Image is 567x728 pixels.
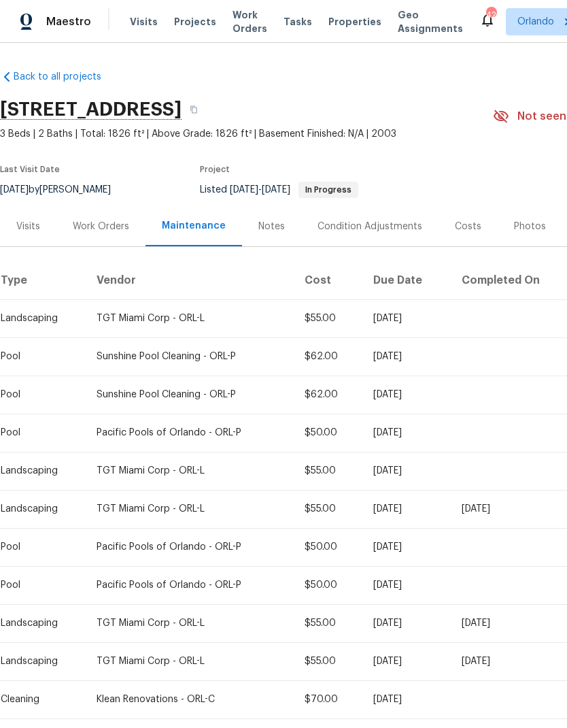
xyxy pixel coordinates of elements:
span: Properties [328,15,381,29]
div: [DATE] [373,312,440,325]
th: Vendor [86,261,294,299]
span: Work Orders [233,8,267,35]
span: Project [200,165,230,173]
div: [DATE] [373,693,440,706]
div: Pool [1,426,75,440]
div: [DATE] [373,464,440,478]
span: [DATE] [262,185,290,195]
div: [DATE] [373,502,440,516]
button: Copy Address [182,97,206,122]
th: Cost [294,261,362,299]
div: [DATE] [373,616,440,630]
div: [DATE] [373,655,440,668]
div: [DATE] [462,655,565,668]
span: Tasks [283,17,312,27]
span: Projects [174,15,216,29]
div: [DATE] [462,502,565,516]
span: Listed [200,185,358,195]
div: $55.00 [305,312,351,325]
div: Notes [258,220,285,233]
span: Maestro [46,15,91,29]
div: $55.00 [305,616,351,630]
div: Pool [1,388,75,401]
div: $50.00 [305,426,351,440]
div: Klean Renovations - ORL-C [97,693,283,706]
div: [DATE] [373,350,440,363]
div: [DATE] [462,616,565,630]
span: [DATE] [230,185,258,195]
th: Due Date [362,261,451,299]
div: $55.00 [305,502,351,516]
div: $55.00 [305,464,351,478]
div: Visits [16,220,40,233]
span: Visits [130,15,158,29]
div: Photos [514,220,546,233]
div: [DATE] [373,388,440,401]
span: - [230,185,290,195]
div: $55.00 [305,655,351,668]
div: TGT Miami Corp - ORL-L [97,312,283,325]
div: [DATE] [373,578,440,592]
div: Landscaping [1,464,75,478]
div: $70.00 [305,693,351,706]
div: Pacific Pools of Orlando - ORL-P [97,578,283,592]
div: Pool [1,578,75,592]
div: $50.00 [305,540,351,554]
div: 42 [486,8,496,22]
span: In Progress [300,186,357,194]
div: Landscaping [1,312,75,325]
div: TGT Miami Corp - ORL-L [97,464,283,478]
div: [DATE] [373,426,440,440]
div: Pacific Pools of Orlando - ORL-P [97,426,283,440]
div: $50.00 [305,578,351,592]
div: Cleaning [1,693,75,706]
span: Geo Assignments [398,8,463,35]
div: Maintenance [162,219,226,233]
div: [DATE] [373,540,440,554]
div: Sunshine Pool Cleaning - ORL-P [97,350,283,363]
div: Pacific Pools of Orlando - ORL-P [97,540,283,554]
div: Landscaping [1,502,75,516]
div: Work Orders [73,220,129,233]
div: Landscaping [1,655,75,668]
div: Sunshine Pool Cleaning - ORL-P [97,388,283,401]
div: $62.00 [305,388,351,401]
div: Costs [455,220,481,233]
span: Orlando [517,15,554,29]
div: TGT Miami Corp - ORL-L [97,616,283,630]
div: Landscaping [1,616,75,630]
div: Pool [1,350,75,363]
div: $62.00 [305,350,351,363]
div: TGT Miami Corp - ORL-L [97,502,283,516]
div: Condition Adjustments [317,220,422,233]
div: Pool [1,540,75,554]
div: TGT Miami Corp - ORL-L [97,655,283,668]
